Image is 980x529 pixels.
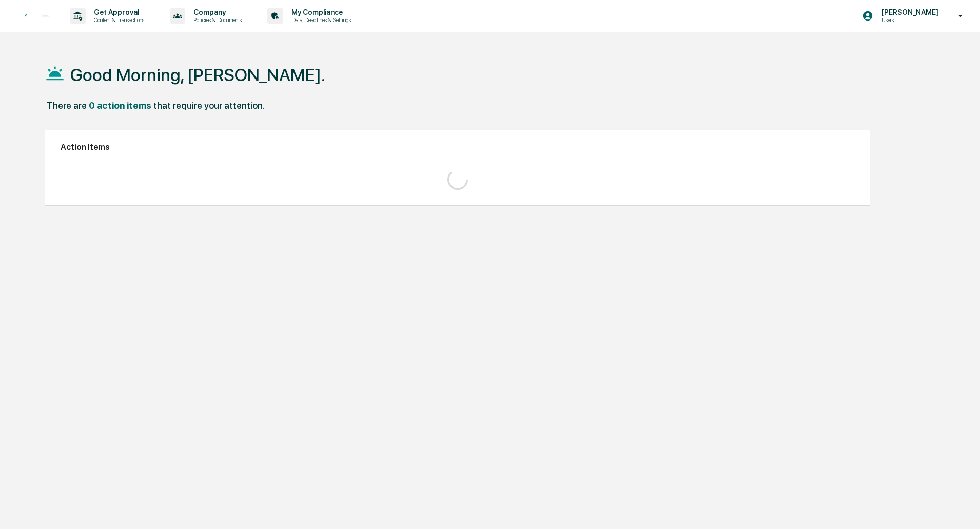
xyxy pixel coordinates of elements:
p: Get Approval [86,8,149,16]
p: My Compliance [283,8,356,16]
h2: Action Items [61,142,854,152]
p: Data, Deadlines & Settings [283,16,356,24]
p: Policies & Documents [185,16,247,24]
p: Content & Transactions [86,16,149,24]
p: [PERSON_NAME] [873,8,944,16]
p: Company [185,8,247,16]
div: that require your attention. [153,100,265,111]
h1: Good Morning, [PERSON_NAME]. [70,65,325,85]
p: Users [873,16,944,24]
div: 0 action items [89,100,151,111]
div: There are [47,100,87,111]
img: logo [25,13,49,19]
